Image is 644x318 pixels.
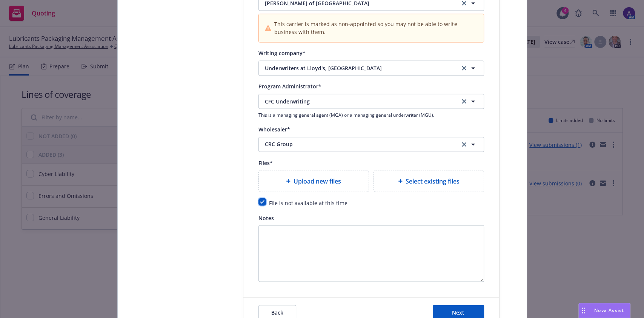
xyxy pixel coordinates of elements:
a: clear selection [460,97,469,106]
span: Back [271,309,283,316]
button: Underwriters at Lloyd's, [GEOGRAPHIC_DATA]clear selection [258,60,484,76]
span: This is a managing general agent (MGA) or a managing general underwriter (MGU). [258,112,484,118]
div: Upload new files [258,170,369,192]
span: Wholesaler* [258,126,290,133]
span: Nova Assist [594,307,624,313]
a: clear selection [460,63,469,73]
div: Drag to move [579,303,588,318]
span: Writing company* [258,49,306,57]
span: File is not available at this time [269,199,347,206]
span: This carrier is marked as non-appointed so you may not be able to write business with them. [274,20,477,36]
span: Program Administrator* [258,83,321,90]
button: CRC Groupclear selection [258,137,484,152]
span: Next [452,309,464,316]
a: clear selection [460,140,469,149]
span: CRC Group [265,140,448,148]
span: Select existing files [406,176,460,185]
span: CFC Underwriting [265,97,448,105]
span: Underwriters at Lloyd's, [GEOGRAPHIC_DATA] [265,64,448,72]
button: Nova Assist [578,303,630,318]
span: Files* [258,159,273,166]
span: Upload new files [294,176,341,185]
button: CFC Underwritingclear selection [258,94,484,109]
span: Notes [258,214,274,221]
div: Select existing files [373,170,484,192]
